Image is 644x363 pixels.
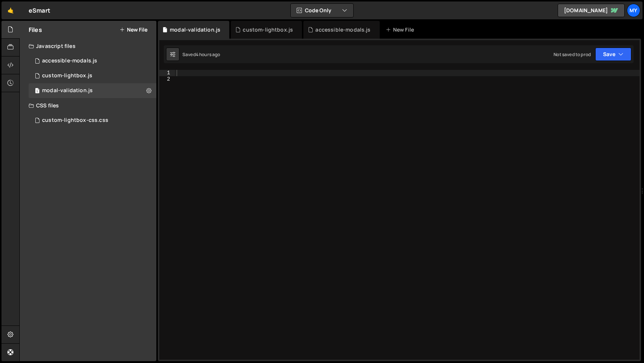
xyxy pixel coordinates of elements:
[29,54,156,68] div: 16782/46276.js
[182,51,220,58] div: Saved
[170,26,220,33] div: modal-validation.js
[196,51,220,58] div: 4 hours ago
[29,6,50,15] div: eSmart
[1,1,20,19] a: 🤙
[20,39,156,54] div: Javascript files
[627,4,640,17] a: My
[42,87,93,94] div: modal-validation.js
[386,26,417,33] div: New File
[29,68,156,83] div: 16782/46205.js
[243,26,293,33] div: custom-lightbox.js
[159,70,175,76] div: 1
[29,26,42,34] h2: Files
[291,4,353,17] button: Code Only
[35,88,39,94] span: 1
[119,27,147,33] button: New File
[29,113,156,128] div: 16782/46269.css
[554,51,591,58] div: Not saved to prod
[315,26,370,33] div: accessible-modals.js
[29,83,156,98] div: 16782/46273.js
[42,117,108,124] div: custom-lightbox-css.css
[42,72,92,79] div: custom-lightbox.js
[595,48,631,61] button: Save
[159,76,175,82] div: 2
[42,58,97,64] div: accessible-modals.js
[20,98,156,113] div: CSS files
[558,4,625,17] a: [DOMAIN_NAME]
